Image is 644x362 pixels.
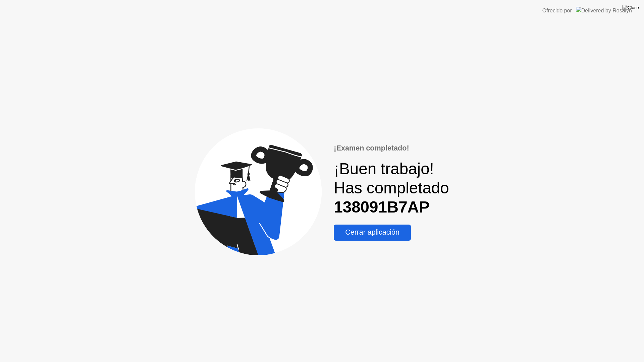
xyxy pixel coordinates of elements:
div: ¡Examen completado! [334,143,449,154]
div: Ofrecido por [542,7,572,15]
img: Delivered by Rosalyn [576,7,632,14]
button: Cerrar aplicación [334,225,411,241]
div: Cerrar aplicación [336,228,409,237]
b: 138091B7AP [334,198,429,216]
div: ¡Buen trabajo! Has completado [334,159,449,217]
img: Close [622,5,639,10]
